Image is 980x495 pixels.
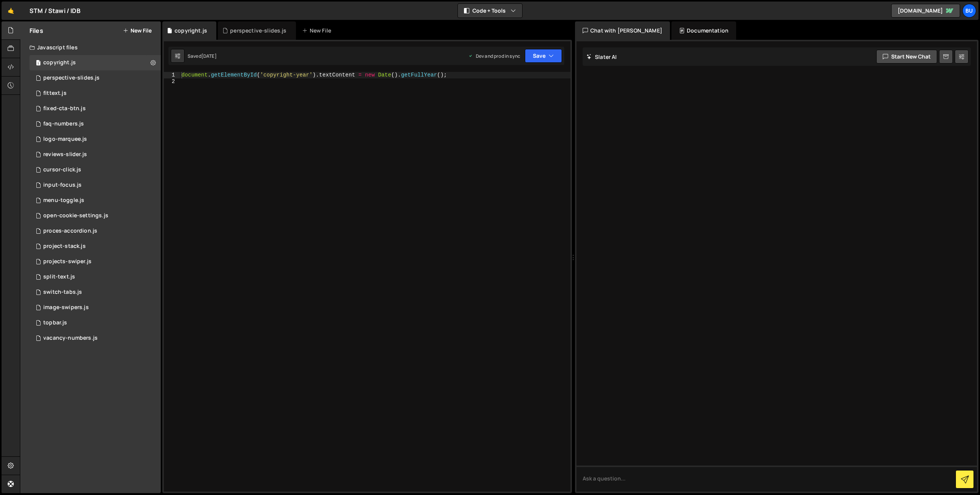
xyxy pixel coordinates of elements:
div: 11873/29044.js [29,55,161,70]
button: Start new chat [876,50,937,64]
h2: Files [29,26,43,35]
div: 11873/29046.js [29,300,161,315]
div: perspective-slides.js [43,75,100,81]
button: Code + Tools [458,4,522,18]
div: image-swipers.js [43,304,89,311]
div: reviews-slider.js [43,151,87,158]
div: switch-tabs.js [43,289,82,296]
div: Documentation [671,21,736,40]
div: 11873/29073.js [29,239,161,254]
div: projects-swiper.js [43,258,91,265]
div: topbar.js [43,319,67,326]
div: menu-toggle.js [43,197,84,204]
div: 11873/29048.js [29,177,161,193]
div: fittext.js [43,90,67,97]
div: 11873/46117.js [29,101,161,116]
div: faq-numbers.js [43,120,84,127]
div: 11873/45993.js [29,132,161,147]
div: [DATE] [201,53,217,59]
h2: Slater AI [586,53,617,60]
div: 11873/40776.js [29,315,161,331]
div: STM / Stawi / IDB [29,6,80,15]
div: New File [302,27,334,34]
div: input-focus.js [43,182,82,189]
div: Saved [188,53,217,59]
div: 1 [164,72,180,78]
div: copyright.js [175,27,207,34]
div: logo-marquee.js [43,136,87,143]
div: Chat with [PERSON_NAME] [575,21,670,40]
div: cursor-click.js [43,166,81,173]
div: 11873/46141.js [29,86,161,101]
div: 11873/29050.js [29,223,161,239]
div: Dev and prod in sync [468,53,520,59]
div: 11873/40758.js [29,254,161,269]
button: Save [525,49,562,63]
div: proces-accordion.js [43,228,97,234]
div: 11873/29047.js [29,269,161,285]
div: 11873/29051.js [29,331,161,346]
div: perspective-slides.js [230,27,286,34]
div: split-text.js [43,274,75,280]
div: 11873/45967.js [29,147,161,162]
div: fixed-cta-btn.js [43,105,86,112]
div: open-cookie-settings.js [43,212,108,219]
span: 1 [36,60,41,67]
a: 🤙 [2,2,20,20]
div: vacancy-numbers.js [43,335,98,342]
div: 11873/29045.js [29,162,161,177]
a: [DOMAIN_NAME] [891,4,960,18]
div: project-stack.js [43,243,86,250]
button: New File [123,28,152,34]
div: copyright.js [43,59,76,66]
div: 11873/46340.js [29,70,161,86]
div: 11873/29352.js [29,285,161,300]
a: Bu [962,4,976,18]
div: 2 [164,78,180,85]
div: 11873/29049.js [29,193,161,208]
div: 11873/29420.js [29,208,161,223]
div: 11873/45999.js [29,116,161,132]
div: Javascript files [20,40,161,55]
